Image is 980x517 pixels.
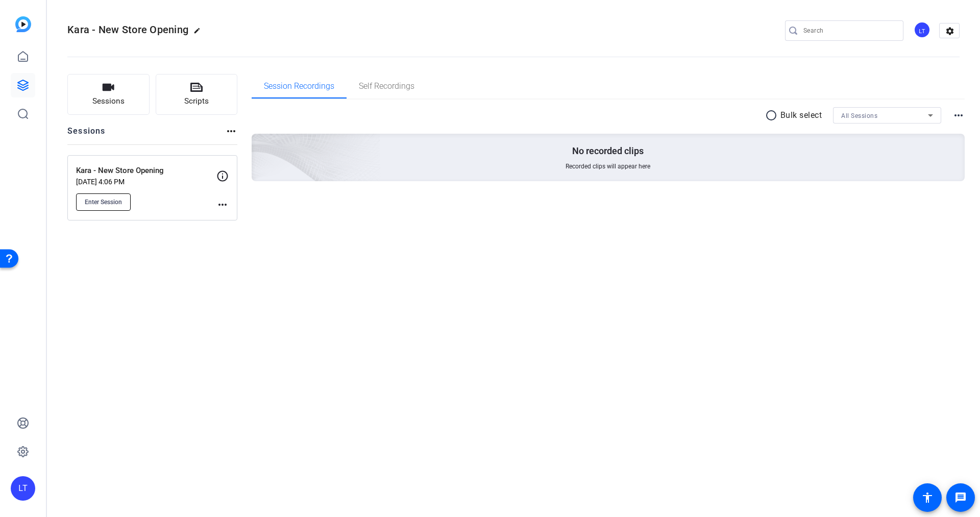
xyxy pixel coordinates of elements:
button: Sessions [67,74,150,115]
mat-icon: radio_button_unchecked [765,109,780,121]
span: Session Recordings [264,82,334,90]
span: Recorded clips will appear here [566,162,650,170]
button: Scripts [156,74,238,115]
h2: Sessions [67,125,106,144]
mat-icon: more_horiz [216,199,229,211]
span: Enter Session [85,198,122,206]
mat-icon: settings [940,23,960,39]
span: Self Recordings [359,82,414,90]
img: embarkstudio-empty-session.png [137,33,381,254]
ngx-avatar: Lauren Turner [914,21,932,39]
span: Sessions [92,95,125,107]
p: Kara - New Store Opening [76,165,216,177]
span: Scripts [184,95,209,107]
img: blue-gradient.svg [15,16,31,32]
span: Kara - New Store Opening [67,23,188,36]
div: LT [914,21,930,38]
button: Enter Session [76,193,131,211]
mat-icon: more_horiz [225,125,237,137]
mat-icon: message [954,491,967,504]
p: [DATE] 4:06 PM [76,178,216,186]
span: All Sessions [841,112,877,119]
p: Bulk select [780,109,822,121]
mat-icon: edit [193,27,206,39]
input: Search [803,24,895,37]
mat-icon: more_horiz [952,109,965,121]
p: No recorded clips [572,145,644,157]
mat-icon: accessibility [921,491,934,504]
div: LT [11,476,35,501]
